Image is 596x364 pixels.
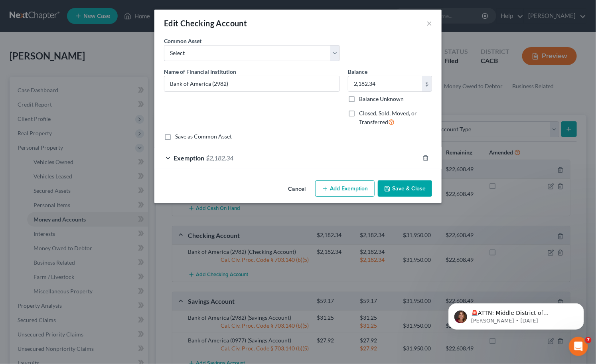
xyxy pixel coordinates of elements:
iframe: Intercom notifications message [436,287,596,342]
label: Balance Unknown [359,95,404,103]
input: 0.00 [348,76,422,91]
label: Common Asset [164,37,201,45]
span: Exemption [174,154,204,162]
span: 7 [585,337,592,343]
button: Save & Close [378,180,432,197]
input: Enter name... [164,76,339,91]
div: Edit Checking Account [164,18,247,29]
span: Closed, Sold, Moved, or Transferred [359,110,417,125]
div: $ [422,76,432,91]
button: × [426,18,432,28]
button: Add Exemption [315,180,375,197]
span: Name of Financial Institution [164,68,236,75]
button: Cancel [282,181,312,197]
iframe: Intercom live chat [569,337,588,356]
label: Balance [348,67,367,76]
span: $2,182.34 [206,154,233,162]
label: Save as Common Asset [175,133,232,140]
